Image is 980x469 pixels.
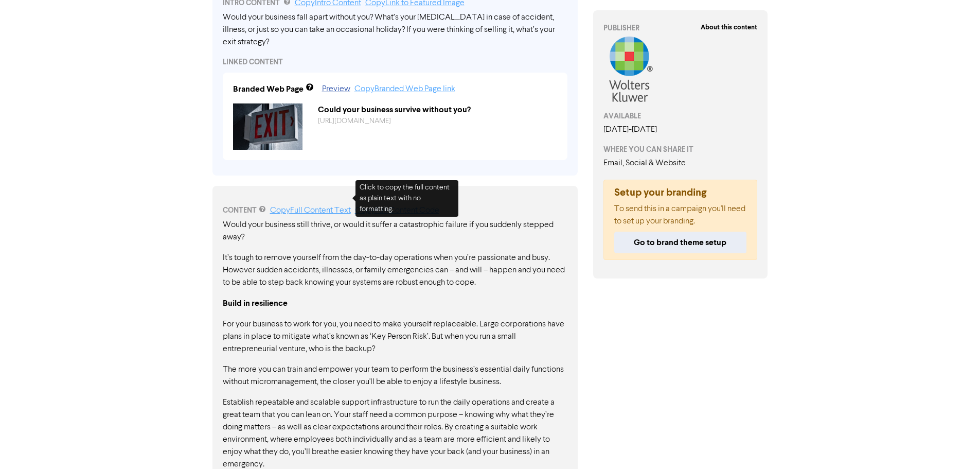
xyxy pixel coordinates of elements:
p: The more you can train and empower your team to perform the business’s essential daily functions ... [223,363,567,388]
h5: Setup your branding [614,186,747,199]
div: LINKED CONTENT [223,57,567,67]
strong: About this content [701,23,757,31]
div: Branded Web Page [233,83,304,95]
div: Click to copy the full content as plain text with no formatting. [355,180,458,217]
div: Would your business fall apart without you? What’s your [MEDICAL_DATA] in case of accident, illne... [223,11,567,48]
div: Email, Social & Website [603,157,758,169]
p: To send this in a campaign you'll need to set up your branding. [614,203,747,228]
div: Could your business survive without you? [310,103,565,116]
a: [URL][DOMAIN_NAME] [318,117,391,125]
div: AVAILABLE [603,111,758,121]
a: Copy Full Content Text [270,206,351,215]
p: For your business to work for you, you need to make yourself replaceable. Large corporations have... [223,318,567,355]
div: [DATE] - [DATE] [603,124,758,136]
iframe: Chat Widget [929,420,980,469]
button: Go to brand theme setup [614,232,747,253]
div: https://public2.bomamarketing.com/cp/hKv8CFcs9swCFSGe1A3rc?sa=XVbPhDF3 [310,116,565,127]
p: Would your business still thrive, or would it suffer a catastrophic failure if you suddenly stepp... [223,219,567,244]
p: It’s tough to remove yourself from the day-to-day operations when you’re passionate and busy. How... [223,252,567,289]
a: Preview [322,85,350,93]
strong: Build in resilience [223,298,288,308]
div: PUBLISHER [603,23,758,33]
div: CONTENT [223,204,567,217]
a: Copy Branded Web Page link [354,85,455,93]
div: WHERE YOU CAN SHARE IT [603,144,758,155]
